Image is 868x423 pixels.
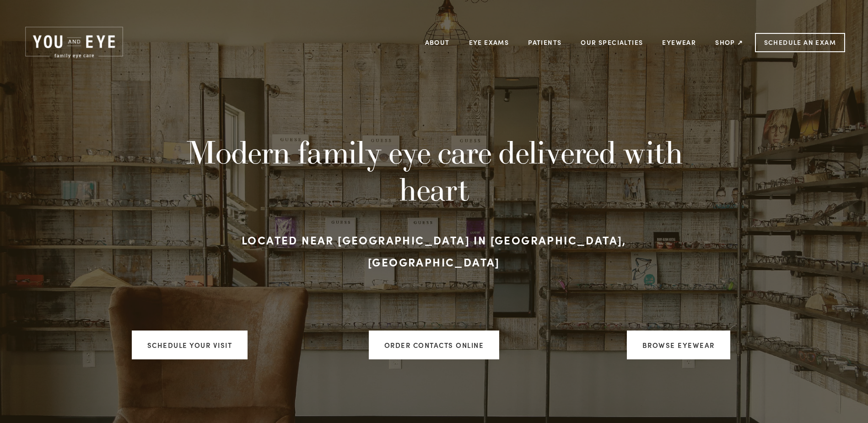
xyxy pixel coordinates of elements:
a: Schedule your visit [132,331,248,359]
a: Eye Exams [469,35,509,49]
a: Eyewear [662,35,696,49]
a: Our Specialties [581,38,643,47]
a: Browse Eyewear [627,331,730,359]
a: Patients [528,35,561,49]
a: Shop ↗ [715,35,743,49]
a: About [425,35,450,49]
img: Rochester, MN | You and Eye | Family Eye Care [23,25,125,60]
strong: Located near [GEOGRAPHIC_DATA] in [GEOGRAPHIC_DATA], [GEOGRAPHIC_DATA] [242,232,630,269]
a: Schedule an Exam [755,33,845,52]
a: ORDER CONTACTS ONLINE [369,331,500,359]
h1: Modern family eye care delivered with heart [183,134,685,207]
